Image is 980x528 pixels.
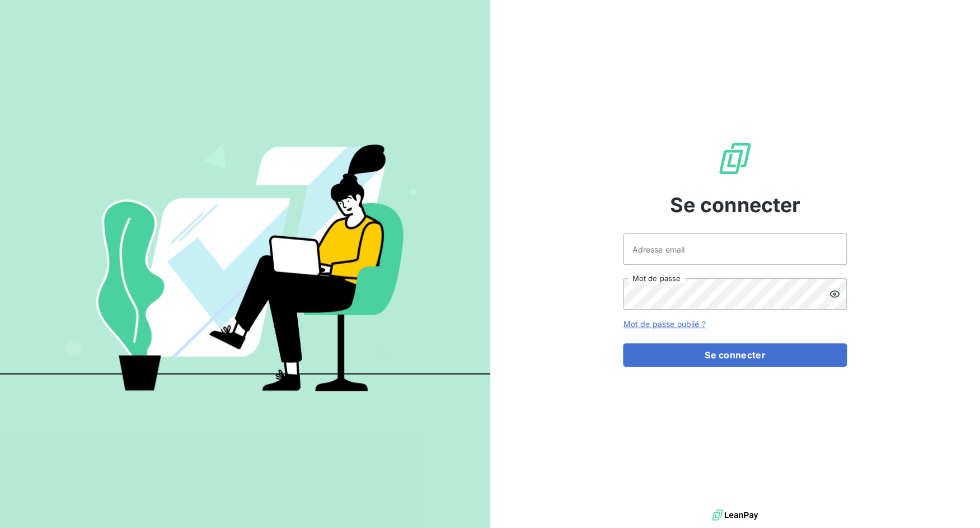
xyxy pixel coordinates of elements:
[623,343,847,367] button: Se connecter
[623,319,705,329] a: Mot de passe oublié ?
[623,233,847,265] input: placeholder
[669,190,800,220] span: Se connecter
[712,507,758,524] img: logo
[717,141,753,176] img: Logo LeanPay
